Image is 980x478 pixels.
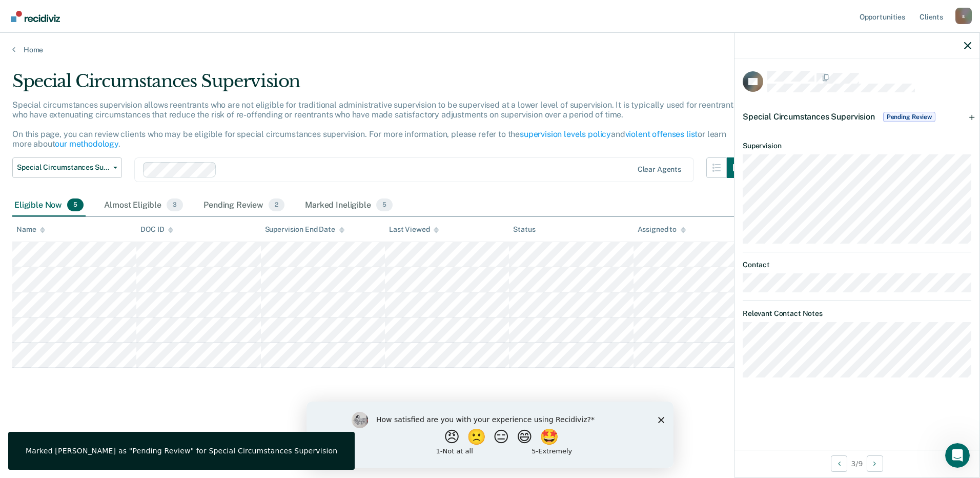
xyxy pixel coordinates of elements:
div: Assigned to [638,225,686,234]
span: Special Circumstances Supervision [17,163,109,172]
button: Profile dropdown button [955,8,972,24]
div: Supervision End Date [265,225,344,234]
div: Special Circumstances Supervision [12,71,747,100]
div: Status [513,225,535,234]
dt: Supervision [743,142,971,150]
div: Clear agents [638,165,681,174]
div: Pending Review [201,194,287,217]
img: Recidiviz [11,11,60,22]
div: Almost Eligible [102,194,185,217]
div: s [955,8,972,24]
button: Next Opportunity [867,455,883,472]
div: Last Viewed [389,225,439,234]
iframe: Survey by Kim from Recidiviz [307,402,673,468]
span: 5 [376,198,393,212]
a: our methodology [55,139,118,149]
span: 3 [167,198,183,212]
div: DOC ID [140,225,173,234]
a: violent offenses list [625,129,698,139]
span: 2 [269,198,284,212]
iframe: Intercom live chat [945,443,970,468]
div: 3 / 9 [734,450,979,477]
div: Marked Ineligible [303,194,395,217]
div: Marked [PERSON_NAME] as "Pending Review" for Special Circumstances Supervision [26,446,337,455]
button: Previous Opportunity [831,455,847,472]
dt: Relevant Contact Notes [743,309,971,318]
span: Special Circumstances Supervision [743,112,875,122]
p: Special circumstances supervision allows reentrants who are not eligible for traditional administ... [12,100,738,149]
span: Pending Review [883,112,935,122]
div: Eligible Now [12,194,86,217]
a: supervision levels policy [520,129,611,139]
a: Home [12,45,968,54]
div: Name [16,225,45,234]
dt: Contact [743,261,971,269]
span: 5 [67,198,84,212]
div: Special Circumstances SupervisionPending Review [734,101,979,133]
